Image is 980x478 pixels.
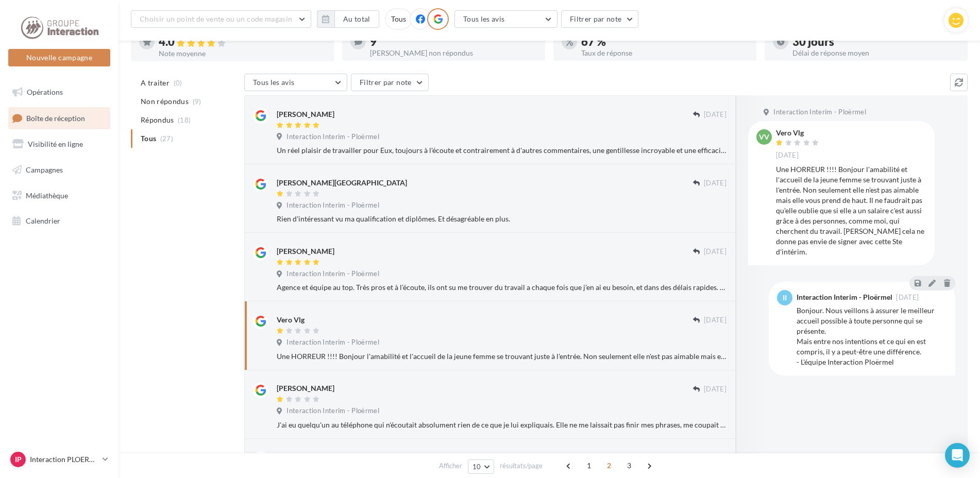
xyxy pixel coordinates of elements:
span: II [783,293,787,303]
span: [DATE] [704,110,726,119]
span: Calendrier [26,216,60,225]
a: Visibilité en ligne [6,133,112,155]
span: [DATE] [704,316,726,325]
span: Interaction Interim - Ploërmel [286,201,379,210]
button: Au total [334,10,379,28]
div: [PERSON_NAME] non répondus [370,49,537,57]
span: [DATE] [896,294,919,301]
span: Médiathèque [26,191,68,199]
button: Tous les avis [244,74,347,91]
span: Tous les avis [463,14,505,23]
div: [PERSON_NAME] [277,383,334,394]
div: 30 jours [792,36,959,47]
button: 10 [468,459,494,474]
div: Taux de réponse [581,49,748,57]
div: Tous [385,8,412,30]
div: [PERSON_NAME] [277,109,334,119]
div: Une HORREUR !!!! Bonjour l'amabilité et l'accueil de la jeune femme se trouvant juste à l'entrée.... [776,164,926,257]
span: A traiter [141,78,170,88]
span: Non répondus [141,96,189,107]
span: VV [759,132,769,142]
span: (0) [174,79,182,87]
div: Bonjour. Nous veillons à assurer le meilleur accueil possible à toute personne qui se présente. M... [797,305,947,367]
button: Filtrer par note [351,74,429,91]
a: Campagnes [6,159,112,181]
span: (9) [193,97,201,106]
div: Note moyenne [159,50,326,57]
span: Interaction Interim - Ploërmel [286,338,379,347]
span: (18) [178,116,191,124]
a: Médiathèque [6,185,112,207]
button: Au total [317,10,379,28]
span: Interaction Interim - Ploërmel [286,132,379,142]
span: Interaction Interim - Ploërmel [773,108,866,117]
div: Vero Vlg [776,129,821,136]
a: IP Interaction PLOERMEL [8,450,110,469]
a: Opérations [6,81,112,103]
span: 1 [581,457,597,474]
a: Calendrier [6,210,112,232]
div: [PERSON_NAME] [277,452,334,462]
span: Opérations [27,88,63,96]
div: 9 [370,36,537,47]
div: Open Intercom Messenger [945,443,970,468]
span: [DATE] [704,179,726,188]
span: [DATE] [704,247,726,257]
div: Un réel plaisir de travailler pour Eux, toujours à l'écoute et contrairement à d'autres commentai... [277,145,726,156]
span: 2 [601,457,617,474]
button: Filtrer par note [561,10,639,28]
span: IP [15,454,22,465]
div: 4.0 [159,36,326,48]
span: Choisir un point de vente ou un code magasin [140,14,292,23]
div: J'ai eu quelqu'un au téléphone qui n'écoutait absolument rien de ce que je lui expliquais. Elle n... [277,420,726,430]
div: Agence et équipe au top. Très pros et à l’écoute, ils ont su me trouver du travail a chaque fois ... [277,282,726,293]
div: [PERSON_NAME] [277,246,334,257]
span: Boîte de réception [26,113,85,122]
span: Interaction Interim - Ploërmel [286,406,379,416]
span: [DATE] [704,385,726,394]
div: Une HORREUR !!!! Bonjour l'amabilité et l'accueil de la jeune femme se trouvant juste à l'entrée.... [277,351,726,362]
button: Choisir un point de vente ou un code magasin [131,10,311,28]
button: Nouvelle campagne [8,49,110,66]
button: Tous les avis [454,10,557,28]
span: Tous les avis [253,78,295,87]
div: Interaction Interim - Ploërmel [797,294,892,301]
div: [PERSON_NAME][GEOGRAPHIC_DATA] [277,178,407,188]
span: 3 [621,457,637,474]
span: Répondus [141,115,174,125]
div: Vero Vlg [277,315,305,325]
span: [DATE] [776,151,799,160]
span: résultats/page [500,461,543,471]
span: Afficher [439,461,462,471]
span: 10 [472,463,481,471]
a: Boîte de réception [6,107,112,129]
span: Visibilité en ligne [28,140,83,148]
span: Campagnes [26,165,63,174]
p: Interaction PLOERMEL [30,454,98,465]
span: Interaction Interim - Ploërmel [286,269,379,279]
div: 67 % [581,36,748,47]
div: Rien d'intéressant vu ma qualification et diplômes. Et désagréable en plus. [277,214,726,224]
div: Délai de réponse moyen [792,49,959,57]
